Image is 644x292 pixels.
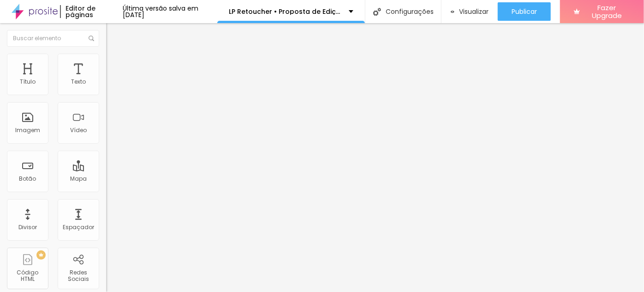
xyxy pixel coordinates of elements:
img: Icone [373,8,381,16]
div: Última versão salva em [DATE] [123,5,218,18]
div: Vídeo [70,127,87,134]
div: Imagem [15,127,40,134]
span: Visualizar [459,8,489,15]
div: Espaçador [63,224,94,231]
div: Botão [19,176,36,182]
div: Divisor [18,224,37,231]
div: Título [20,79,36,85]
div: Texto [71,79,86,85]
button: Visualizar [441,2,498,21]
input: Buscar elemento [7,30,99,47]
button: Publicar [498,2,551,21]
img: Icone [89,36,94,41]
div: Código HTML [9,269,46,283]
span: Publicar [512,8,537,15]
span: Fazer Upgrade [584,4,630,20]
p: LP Retoucher • Proposta de Edição 2025 [229,8,342,15]
div: Redes Sociais [60,269,96,283]
div: Editor de páginas [60,5,122,18]
iframe: Editor [106,23,644,292]
div: Mapa [70,176,87,182]
img: view-1.svg [451,8,454,16]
